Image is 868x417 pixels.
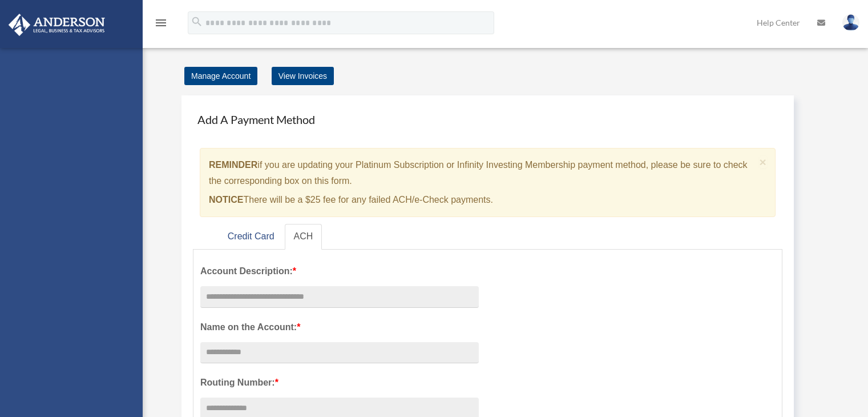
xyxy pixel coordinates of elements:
a: Credit Card [219,224,284,250]
span: × [760,155,767,169]
h4: Add A Payment Method [193,107,782,132]
label: Name on the Account: [200,319,479,335]
img: User Pic [842,14,859,31]
strong: NOTICE [209,195,243,205]
div: if you are updating your Platinum Subscription or Infinity Investing Membership payment method, p... [200,148,776,217]
p: There will be a $25 fee for any failed ACH/e-Check payments. [209,192,755,208]
button: Close [760,156,767,168]
img: Anderson Advisors Platinum Portal [5,14,108,36]
a: View Invoices [272,67,334,85]
label: Routing Number: [200,375,479,391]
i: search [191,15,203,28]
label: Account Description: [200,263,479,279]
i: menu [154,16,168,30]
strong: REMINDER [209,160,257,170]
a: Manage Account [184,67,257,85]
a: menu [154,20,168,30]
a: ACH [285,224,322,250]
